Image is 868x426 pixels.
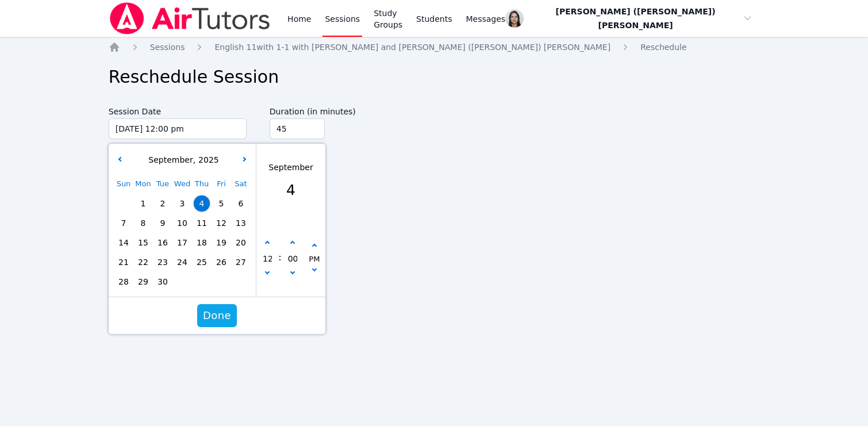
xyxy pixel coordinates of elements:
[192,174,212,194] div: Thu
[153,233,172,252] div: Choose Tuesday September 16 of 2025
[109,41,760,53] nav: Breadcrumb
[116,215,132,231] span: 7
[133,213,153,233] div: Choose Monday September 08 of 2025
[174,215,190,231] span: 10
[153,174,172,194] div: Tue
[155,274,171,290] span: 30
[133,194,153,213] div: Choose Monday September 01 of 2025
[109,101,247,118] label: Session Date
[133,252,153,272] div: Choose Monday September 22 of 2025
[155,215,171,231] span: 9
[233,235,249,251] span: 20
[174,235,190,251] span: 17
[214,43,610,52] span: English 11 with 1-1 with [PERSON_NAME] and [PERSON_NAME] ([PERSON_NAME]) [PERSON_NAME]
[213,235,229,251] span: 19
[153,213,172,233] div: Choose Tuesday September 09 of 2025
[194,235,210,251] span: 18
[153,194,172,213] div: Choose Tuesday September 02 of 2025
[172,252,192,272] div: Choose Wednesday September 24 of 2025
[153,272,172,291] div: Choose Tuesday September 30 of 2025
[174,254,190,270] span: 24
[194,195,210,212] span: 4
[133,174,153,194] div: Mon
[233,215,249,231] span: 13
[212,252,231,272] div: Choose Friday September 26 of 2025
[197,304,237,327] button: Done
[114,233,133,252] div: Choose Sunday September 14 of 2025
[150,43,185,52] span: Sessions
[109,67,760,87] h1: Reschedule Session
[640,41,686,53] a: Reschedule
[231,233,251,252] div: Choose Saturday September 20 of 2025
[150,41,185,53] a: Sessions
[114,252,133,272] div: Choose Sunday September 21 of 2025
[153,252,172,272] div: Choose Tuesday September 23 of 2025
[116,274,132,290] span: 28
[192,252,212,272] div: Choose Thursday September 25 of 2025
[231,252,251,272] div: Choose Saturday September 27 of 2025
[214,41,610,53] a: English 11with 1-1 with [PERSON_NAME] and [PERSON_NAME] ([PERSON_NAME]) [PERSON_NAME]
[212,213,231,233] div: Choose Friday September 12 of 2025
[155,195,171,212] span: 2
[213,195,229,212] span: 5
[155,254,171,270] span: 23
[145,155,193,164] span: September
[172,213,192,233] div: Choose Wednesday September 10 of 2025
[109,2,271,34] img: Air Tutors
[155,235,171,251] span: 16
[466,13,506,25] span: Messages
[233,195,249,212] span: 6
[212,233,231,252] div: Choose Friday September 19 of 2025
[172,194,192,213] div: Choose Wednesday September 03 of 2025
[231,272,251,291] div: Choose Saturday October 04 of 2025
[195,155,219,164] span: 2025
[133,233,153,252] div: Choose Monday September 15 of 2025
[114,174,133,194] div: Sun
[135,195,151,212] span: 1
[192,272,212,291] div: Choose Thursday October 02 of 2025
[135,274,151,290] span: 29
[231,174,251,194] div: Sat
[309,253,320,266] div: PM
[116,254,132,270] span: 21
[192,233,212,252] div: Choose Thursday September 18 of 2025
[233,254,249,270] span: 27
[172,272,192,291] div: Choose Wednesday October 01 of 2025
[114,194,133,213] div: Choose Sunday August 31 of 2025
[270,101,380,118] label: Duration (in minutes)
[114,272,133,291] div: Choose Sunday September 28 of 2025
[116,235,132,251] span: 14
[145,154,218,166] div: ,
[172,174,192,194] div: Wed
[133,272,153,291] div: Choose Monday September 29 of 2025
[278,220,281,295] span: :
[640,43,686,52] span: Reschedule
[213,254,229,270] span: 26
[231,213,251,233] div: Choose Saturday September 13 of 2025
[212,194,231,213] div: Choose Friday September 05 of 2025
[192,213,212,233] div: Choose Thursday September 11 of 2025
[213,215,229,231] span: 12
[172,233,192,252] div: Choose Wednesday September 17 of 2025
[194,215,210,231] span: 11
[268,162,313,174] div: September
[194,254,210,270] span: 25
[212,174,231,194] div: Fri
[192,194,212,213] div: Choose Thursday September 04 of 2025
[135,235,151,251] span: 15
[231,194,251,213] div: Choose Saturday September 06 of 2025
[114,213,133,233] div: Choose Sunday September 07 of 2025
[268,179,313,201] div: 4
[203,308,231,324] span: Done
[174,195,190,212] span: 3
[135,254,151,270] span: 22
[212,272,231,291] div: Choose Friday October 03 of 2025
[135,215,151,231] span: 8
